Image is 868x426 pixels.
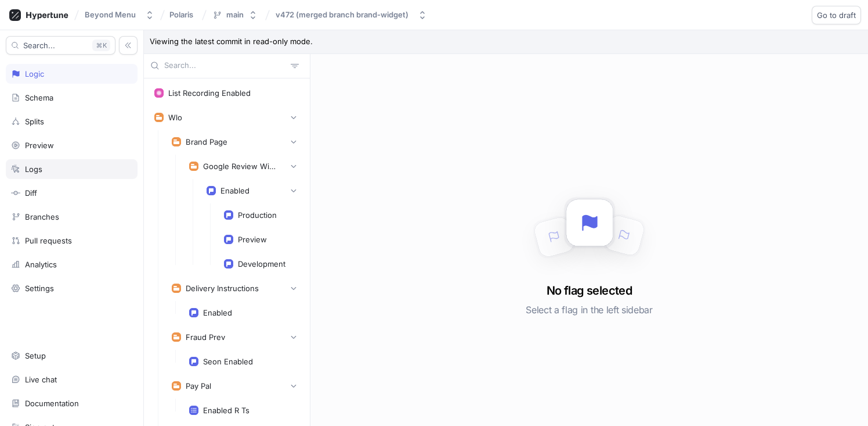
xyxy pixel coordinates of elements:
[144,30,868,54] p: Viewing the latest commit in read-only mode.
[80,5,159,24] button: Beyond Menu
[25,260,57,269] div: Analytics
[25,375,57,384] div: Live chat
[226,10,244,20] div: main
[25,284,54,293] div: Settings
[203,162,279,171] div: Google Review Widget
[186,332,225,342] div: Fraud Prev
[6,393,138,413] a: Documentation
[25,399,79,408] div: Documentation
[276,10,408,20] div: v472 (merged branch brand-widget)
[238,259,285,269] div: Development
[271,5,432,24] button: v472 (merged branch brand-widget)
[164,60,286,71] input: Search...
[25,141,54,150] div: Preview
[186,381,211,391] div: Pay Pal
[92,40,110,51] div: K
[168,113,182,122] div: Wlo
[526,299,652,320] h5: Select a flag in the left sidebar
[25,236,72,245] div: Pull requests
[186,284,259,293] div: Delivery Instructions
[25,69,44,78] div: Logic
[238,210,277,220] div: Production
[25,117,44,126] div: Splits
[25,93,53,102] div: Schema
[23,42,55,49] span: Search...
[203,406,249,415] div: Enabled R Ts
[85,10,136,20] div: Beyond Menu
[238,235,267,244] div: Preview
[168,88,251,98] div: List Recording Enabled
[203,308,232,317] div: Enabled
[25,188,37,198] div: Diff
[25,212,59,221] div: Branches
[817,12,856,19] span: Go to draft
[203,357,253,366] div: Seon Enabled
[186,137,227,146] div: Brand Page
[169,10,193,19] span: Polaris
[6,36,115,55] button: Search...K
[25,164,42,174] div: Logs
[220,186,249,195] div: Enabled
[547,282,632,299] h3: No flag selected
[812,6,861,24] button: Go to draft
[25,351,46,360] div: Setup
[208,5,262,24] button: main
